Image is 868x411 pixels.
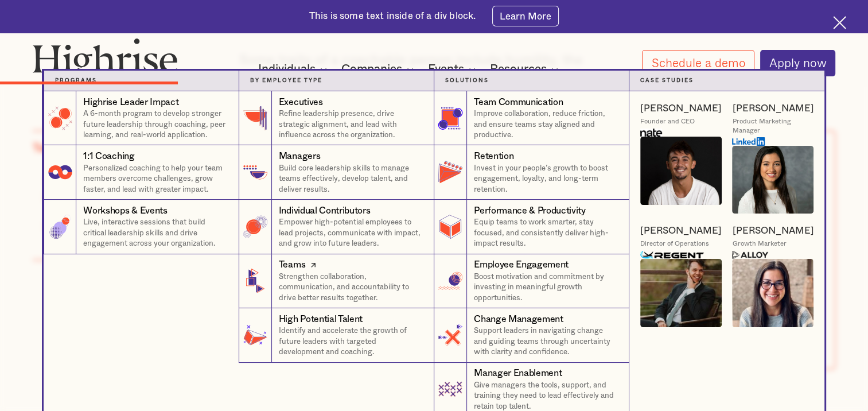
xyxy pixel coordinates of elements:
[83,217,228,249] p: Live, interactive sessions that build critical leadership skills and drive engagement across your...
[640,77,694,83] strong: Case Studies
[83,163,228,195] p: Personalized coaching to help your team members overcome challenges, grow faster, and lead with g...
[83,108,228,141] p: A 6-month program to develop stronger future leadership through coaching, peer learning, and real...
[474,325,618,358] p: Support leaders in navigating change and guiding teams through uncertainty with clarity and confi...
[474,204,586,218] div: Performance & Productivity
[833,16,846,29] img: Cross icon
[474,313,563,326] div: Change Management
[474,150,513,163] div: Retention
[44,91,239,146] a: Highrise Leader ImpactA 6-month program to develop stronger future leadership through coaching, p...
[239,200,434,254] a: Individual ContributorsEmpower high-potential employees to lead projects, communicate with impact...
[258,63,330,76] div: Individuals
[279,217,423,249] p: Empower high-potential employees to lead projects, communicate with impact, and grow into future ...
[490,63,547,76] div: Resources
[428,63,464,76] div: Events
[279,272,423,304] p: Strengthen collaboration, communication, and accountability to drive better results together.
[434,254,629,309] a: Employee EngagementBoost motivation and commitment by investing in meaningful growth opportunities.
[434,308,629,363] a: Change ManagementSupport leaders in navigating change and guiding teams through uncertainty with ...
[258,63,316,76] div: Individuals
[474,258,569,272] div: Employee Engagement
[279,108,423,141] p: Refine leadership presence, drive strategic alignment, and lead with influence across the organiz...
[44,200,239,254] a: Workshops & EventsLive, interactive sessions that build critical leadership skills and drive enga...
[55,77,97,83] strong: Programs
[474,108,618,141] p: Improve collaboration, reduce friction, and ensure teams stay aligned and productive.
[279,150,320,163] div: Managers
[83,150,134,163] div: 1:1 Coaching
[732,224,813,237] a: [PERSON_NAME]
[474,272,618,304] p: Boost motivation and commitment by investing in meaningful growth opportunities.
[279,204,371,218] div: Individual Contributors
[474,163,618,195] p: Invest in your people’s growth to boost engagement, loyalty, and long-term retention.
[445,77,489,83] strong: Solutions
[239,91,434,146] a: ExecutivesRefine leadership presence, drive strategic alignment, and lead with influence across t...
[474,217,618,249] p: Equip teams to work smarter, stay focused, and consistently deliver high-impact results.
[434,200,629,254] a: Performance & ProductivityEquip teams to work smarter, stay focused, and consistently deliver hig...
[640,117,695,126] div: Founder and CEO
[279,313,363,326] div: High Potential Talent
[640,239,709,248] div: Director of Operations
[474,367,562,380] div: Manager Enablement
[33,38,178,82] img: Highrise logo
[279,96,323,109] div: Executives
[434,91,629,146] a: Team CommunicationImprove collaboration, reduce friction, and ensure teams stay aligned and produ...
[732,117,813,134] div: Product Marketing Manager
[239,145,434,200] a: ManagersBuild core leadership skills to manage teams effectively, develop talent, and deliver res...
[640,224,722,237] a: [PERSON_NAME]
[341,63,417,76] div: Companies
[640,102,722,115] a: [PERSON_NAME]
[760,50,836,76] a: Apply now
[474,96,563,109] div: Team Communication
[239,254,434,309] a: TeamsStrengthen collaboration, communication, and accountability to drive better results together.
[490,63,562,76] div: Resources
[279,163,423,195] p: Build core leadership skills to manage teams effectively, develop talent, and deliver results.
[83,96,178,109] div: Highrise Leader Impact
[732,239,786,248] div: Growth Marketer
[279,325,423,358] p: Identify and accelerate the growth of future leaders with targeted development and coaching.
[492,6,559,26] a: Learn More
[279,258,305,272] div: Teams
[434,145,629,200] a: RetentionInvest in your people’s growth to boost engagement, loyalty, and long-term retention.
[83,204,167,218] div: Workshops & Events
[239,308,434,363] a: High Potential TalentIdentify and accelerate the growth of future leaders with targeted developme...
[341,63,402,76] div: Companies
[309,10,476,23] div: This is some text inside of a div block.
[642,50,754,76] a: Schedule a demo
[428,63,479,76] div: Events
[44,145,239,200] a: 1:1 CoachingPersonalized coaching to help your team members overcome challenges, grow faster, and...
[732,102,813,115] a: [PERSON_NAME]
[250,77,322,83] strong: By Employee Type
